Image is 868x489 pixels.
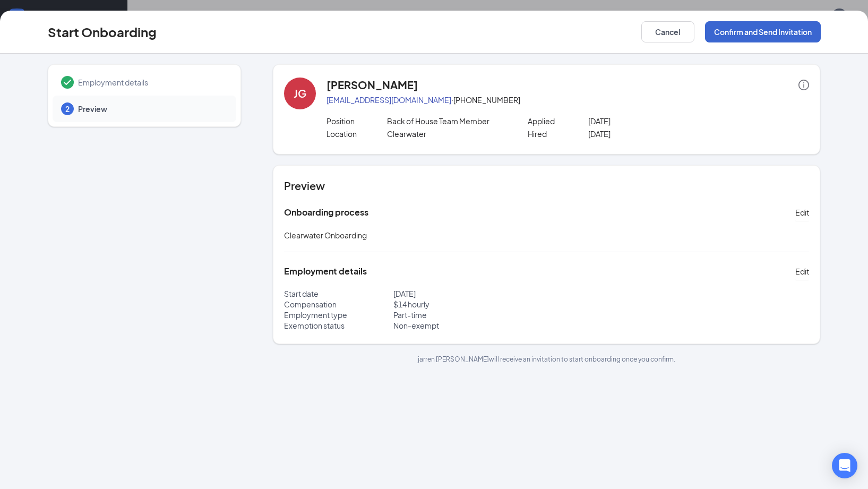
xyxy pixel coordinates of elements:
p: Hired [528,128,588,139]
p: Employment type [284,310,393,320]
a: [EMAIL_ADDRESS][DOMAIN_NAME] [326,95,451,105]
h3: Start Onboarding [48,23,157,41]
p: Back of House Team Member [387,116,508,126]
span: Edit [795,207,809,218]
p: Applied [528,116,588,126]
p: Location [326,128,387,139]
button: Edit [795,263,809,280]
p: Exemption status [284,320,393,331]
span: Preview [78,104,226,114]
p: Part-time [393,310,547,320]
p: [DATE] [588,128,709,139]
svg: Checkmark [61,76,74,89]
h4: [PERSON_NAME] [326,78,418,92]
p: [DATE] [393,288,547,299]
p: $ 14 hourly [393,299,547,310]
span: Employment details [78,77,226,88]
p: [DATE] [588,116,709,126]
p: Position [326,116,387,126]
p: Start date [284,288,393,299]
span: Edit [795,266,809,277]
span: 2 [65,104,70,114]
div: Open Intercom Messenger [832,453,857,478]
div: JG [294,86,306,101]
p: jarren [PERSON_NAME] will receive an invitation to start onboarding once you confirm. [273,355,820,364]
span: Clearwater Onboarding [284,230,367,240]
p: Clearwater [387,128,508,139]
p: Non-exempt [393,320,547,331]
h5: Employment details [284,265,367,277]
h4: Preview [284,178,809,193]
button: Cancel [641,21,694,42]
span: info-circle [798,80,809,90]
h5: Onboarding process [284,207,368,218]
button: Confirm and Send Invitation [705,21,821,42]
button: Edit [795,204,809,221]
p: · [PHONE_NUMBER] [326,95,809,105]
p: Compensation [284,299,393,310]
